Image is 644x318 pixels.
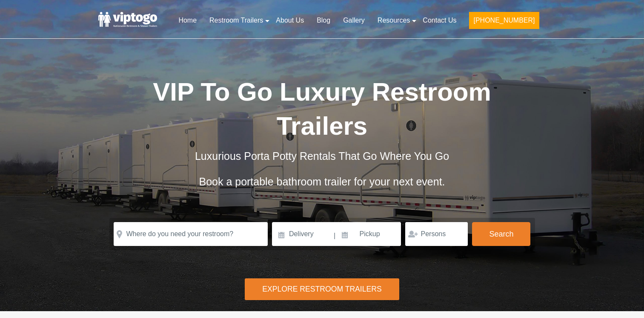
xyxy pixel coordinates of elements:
input: Delivery [272,222,333,246]
span: Luxurious Porta Potty Rentals That Go Where You Go [195,150,449,162]
div: Explore Restroom Trailers [245,278,399,300]
a: Gallery [337,11,371,30]
a: About Us [269,11,310,30]
a: [PHONE_NUMBER] [463,11,545,34]
input: Persons [405,222,468,246]
span: VIP To Go Luxury Restroom Trailers [153,78,491,140]
span: | [334,222,335,249]
button: [PHONE_NUMBER] [469,12,539,29]
input: Where do you need your restroom? [114,222,268,246]
a: Blog [310,11,337,30]
input: Pickup [337,222,401,246]
a: Resources [371,11,416,30]
span: Book a portable bathroom trailer for your next event. [199,176,445,188]
a: Home [172,11,203,30]
a: Restroom Trailers [203,11,269,30]
button: Search [472,222,530,246]
a: Contact Us [416,11,463,30]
